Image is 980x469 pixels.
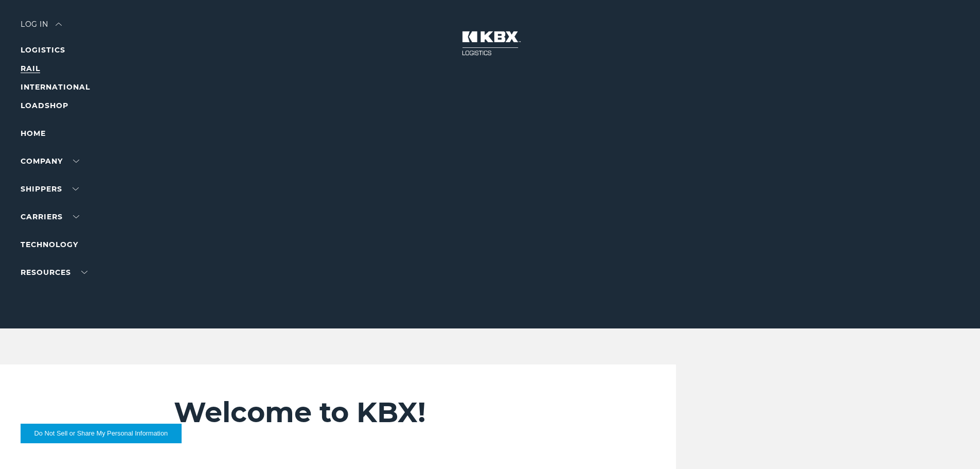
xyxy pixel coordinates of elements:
[21,82,90,92] a: INTERNATIONAL
[21,64,40,73] a: RAIL
[21,184,79,194] a: SHIPPERS
[21,424,182,443] button: Do Not Sell or Share My Personal Information
[21,268,87,277] a: RESOURCES
[452,21,529,66] img: kbx logo
[56,23,62,26] img: arrow
[21,157,79,166] a: Company
[21,212,79,221] a: Carriers
[174,395,615,429] h2: Welcome to KBX!
[21,240,78,249] a: Technology
[21,21,62,36] div: Log in
[21,45,65,55] a: LOGISTICS
[21,129,46,138] a: Home
[21,101,68,110] a: LOADSHOP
